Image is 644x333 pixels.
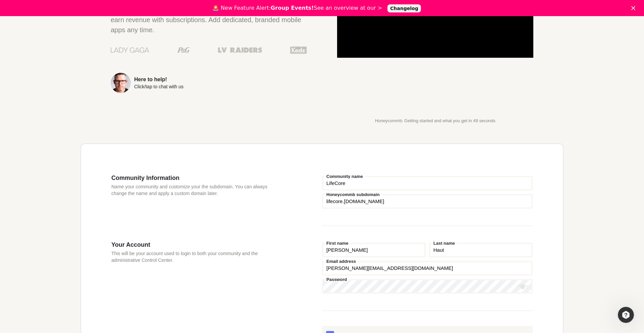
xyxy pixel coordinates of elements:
[111,45,149,55] img: Lady Gaga
[322,194,533,209] input: your-subdomain.honeycommb.com
[429,243,533,257] input: Last name
[111,241,282,248] h3: Your Account
[518,282,528,292] button: Show password
[111,174,282,182] h3: Community Information
[290,46,307,54] img: Keds
[134,77,183,82] div: Here to help!
[271,5,314,11] b: Group Events!
[322,261,533,276] input: Email address
[218,47,262,53] img: Las Vegas Raiders
[631,6,638,10] div: Close
[325,174,365,179] label: Community name
[325,259,358,264] label: Email address
[325,192,381,197] label: Honeycommb subdomain
[432,241,457,245] label: Last name
[387,4,421,12] a: Changelog
[111,73,131,93] img: Sean
[322,243,426,257] input: First name
[325,241,350,245] label: First name
[322,176,533,191] input: Community name
[212,5,382,11] div: 🚨 New Feature Alert: See an overview at our >
[111,250,282,264] p: This will be your account used to login to both your community and the administrative Control Cen...
[111,73,307,93] a: Here to help!Click/tap to chat with us
[177,47,190,53] img: Procter & Gamble
[134,84,183,89] div: Click/tap to chat with us
[325,277,348,282] label: Password
[337,118,533,123] p: Honeycommb: Getting started and what you get in 49 seconds
[111,183,282,197] p: Name your community and customize your the subdomain. You can always change the name and apply a ...
[618,307,634,323] iframe: Intercom live chat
